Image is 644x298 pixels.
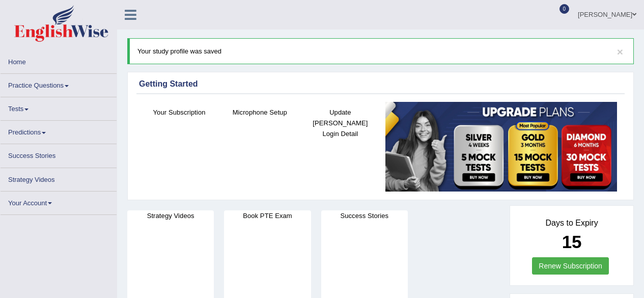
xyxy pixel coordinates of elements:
a: Success Stories [1,144,117,164]
div: Getting Started [139,78,622,90]
a: Strategy Videos [1,168,117,188]
a: Renew Subscription [532,257,609,275]
h4: Update [PERSON_NAME] Login Detail [305,107,375,139]
h4: Book PTE Exam [224,210,311,221]
h4: Your Subscription [144,107,214,118]
a: Tests [1,97,117,117]
a: Practice Questions [1,74,117,94]
span: 0 [559,4,570,14]
img: small5.jpg [385,102,617,192]
button: × [617,46,623,57]
h4: Days to Expiry [521,219,622,228]
b: 15 [562,232,582,252]
h4: Strategy Videos [127,210,214,221]
h4: Microphone Setup [225,107,295,118]
a: Predictions [1,121,117,141]
div: Your study profile was saved [127,38,634,64]
a: Your Account [1,192,117,211]
a: Home [1,50,117,70]
h4: Success Stories [321,210,408,221]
